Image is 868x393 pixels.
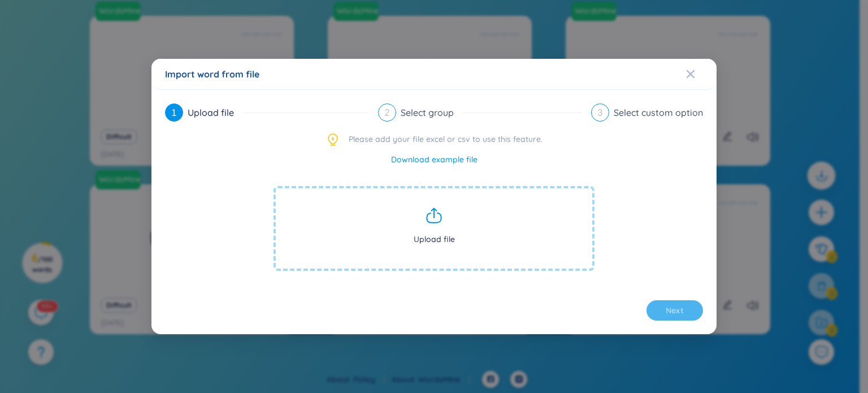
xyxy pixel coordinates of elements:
span: 1 [172,108,177,118]
div: Upload file [188,103,243,122]
div: 1Upload file [165,103,369,122]
div: 2Select group [378,103,582,122]
span: Upload file [274,186,594,271]
div: Import word from file [165,68,703,80]
div: 3Select custom option [591,103,703,122]
div: Select group [401,103,463,122]
span: Please add your file excel or csv to use this feature. [349,133,542,146]
button: Close [686,59,717,89]
a: Download example file [391,153,478,166]
div: Select custom option [614,103,703,122]
span: 3 [598,108,603,118]
span: 2 [385,108,390,118]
